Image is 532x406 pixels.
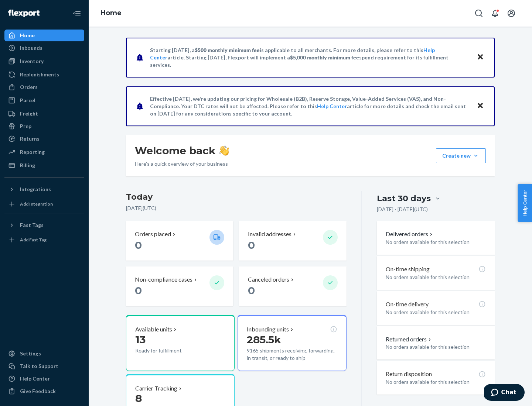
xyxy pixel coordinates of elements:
span: 0 [135,239,142,251]
a: Returns [4,133,84,145]
a: Prep [4,120,84,132]
h3: Today [126,191,347,203]
button: Available units13Ready for fulfillment [126,315,235,371]
img: hand-wave emoji [219,145,229,156]
span: 0 [248,284,255,297]
p: [DATE] ( UTC ) [126,204,347,212]
button: Close [475,52,485,63]
span: $500 monthly minimum fee [195,47,260,53]
p: No orders available for this selection [386,343,486,351]
p: On-time shipping [386,265,430,273]
span: 0 [135,284,142,297]
button: Open account menu [504,6,519,21]
p: No orders available for this selection [386,273,486,281]
button: Talk to Support [4,360,84,372]
a: Replenishments [4,69,84,80]
div: Returns [20,135,40,142]
div: Inbounds [20,44,42,52]
div: Orders [20,83,38,91]
button: Returned orders [386,335,433,344]
span: 8 [135,392,142,405]
a: Help Center [4,373,84,385]
button: Orders placed 0 [126,221,233,261]
span: 0 [248,239,255,251]
p: 9165 shipments receiving, forwarding, in transit, or ready to ship [247,347,337,362]
p: Here’s a quick overview of your business [135,160,229,168]
p: Orders placed [135,230,171,238]
p: [DATE] - [DATE] ( UTC ) [377,206,428,213]
div: Billing [20,162,35,169]
div: Integrations [20,186,51,193]
div: Last 30 days [377,193,431,204]
div: Reporting [20,148,45,156]
a: Inventory [4,55,84,67]
button: Give Feedback [4,385,84,397]
div: Freight [20,110,38,117]
a: Help Center [317,103,347,109]
div: Prep [20,123,31,130]
button: Invalid addresses 0 [239,221,346,261]
div: Fast Tags [20,221,44,229]
p: Ready for fulfillment [135,347,204,354]
a: Home [4,30,84,41]
div: Add Fast Tag [20,237,47,243]
span: 285.5k [247,333,281,346]
button: Close Navigation [69,6,84,21]
p: No orders available for this selection [386,238,486,246]
p: Available units [135,325,172,334]
button: Inbounding units285.5k9165 shipments receiving, forwarding, in transit, or ready to ship [238,315,346,371]
span: 13 [135,333,146,346]
a: Add Fast Tag [4,234,84,246]
div: Give Feedback [20,388,56,395]
button: Create new [436,148,486,163]
p: Carrier Tracking [135,384,177,393]
div: Add Integration [20,201,53,207]
p: Effective [DATE], we're updating our pricing for Wholesale (B2B), Reserve Storage, Value-Added Se... [150,95,470,117]
a: Add Integration [4,198,84,210]
button: Open Search Box [471,6,486,21]
a: Home [100,9,122,17]
div: Talk to Support [20,362,58,370]
p: No orders available for this selection [386,309,486,316]
a: Reporting [4,146,84,158]
p: Canceled orders [248,275,289,284]
div: Settings [20,350,41,357]
h1: Welcome back [135,144,229,157]
button: Canceled orders 0 [239,266,346,306]
div: Replenishments [20,71,59,78]
button: Fast Tags [4,219,84,231]
p: Invalid addresses [248,230,291,238]
div: Parcel [20,97,35,104]
p: Non-compliance cases [135,275,192,284]
div: Home [20,32,35,39]
a: Inbounds [4,42,84,54]
button: Delivered orders [386,230,434,238]
a: Billing [4,159,84,171]
button: Non-compliance cases 0 [126,266,233,306]
button: Open notifications [488,6,502,21]
p: Starting [DATE], a is applicable to all merchants. For more details, please refer to this article... [150,47,470,69]
p: Inbounding units [247,325,289,334]
button: Help Center [518,184,532,222]
button: Integrations [4,183,84,195]
p: Return disposition [386,370,432,378]
ol: breadcrumbs [95,3,127,24]
a: Settings [4,348,84,359]
a: Freight [4,108,84,120]
span: $5,000 monthly minimum fee [290,54,359,61]
a: Parcel [4,94,84,106]
iframe: Opens a widget where you can chat to one of our agents [484,384,525,402]
button: Close [475,101,485,111]
div: Help Center [20,375,50,382]
img: Flexport logo [8,10,40,17]
p: No orders available for this selection [386,378,486,386]
p: On-time delivery [386,300,429,309]
a: Orders [4,81,84,93]
div: Inventory [20,58,44,65]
